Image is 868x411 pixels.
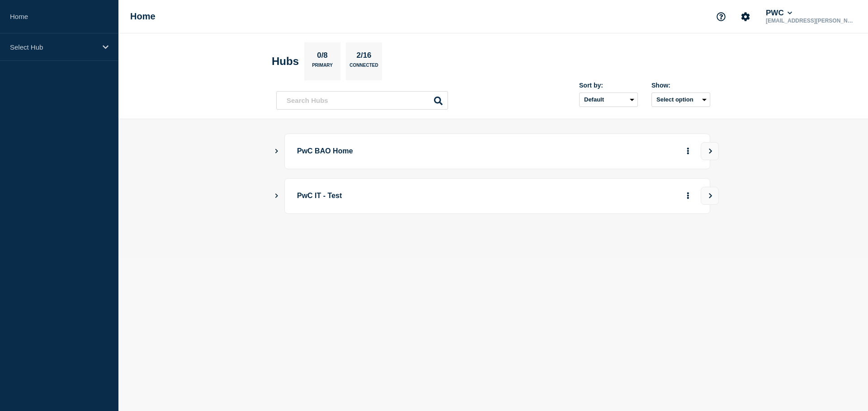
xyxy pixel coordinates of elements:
[764,18,858,24] p: [EMAIL_ADDRESS][PERSON_NAME][PERSON_NAME][DOMAIN_NAME]
[701,187,719,205] button: View
[579,82,638,89] div: Sort by:
[764,9,794,18] button: PWC
[276,91,448,110] input: Search Hubs
[297,143,547,160] p: PwC BAO Home
[701,142,719,160] button: View
[736,7,755,26] button: Account settings
[651,92,710,107] button: Select option
[272,55,299,68] h2: Hubs
[274,148,279,155] button: Show Connected Hubs
[579,92,638,107] select: Sort by
[353,51,375,63] p: 2/16
[10,43,97,51] p: Select Hub
[130,11,156,22] h1: Home
[349,63,378,72] p: Connected
[712,7,731,26] button: Support
[312,63,333,72] p: Primary
[682,143,694,160] button: More actions
[297,188,547,204] p: PwC IT - Test
[651,82,710,89] div: Show:
[274,193,279,199] button: Show Connected Hubs
[314,51,331,63] p: 0/8
[682,188,694,204] button: More actions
